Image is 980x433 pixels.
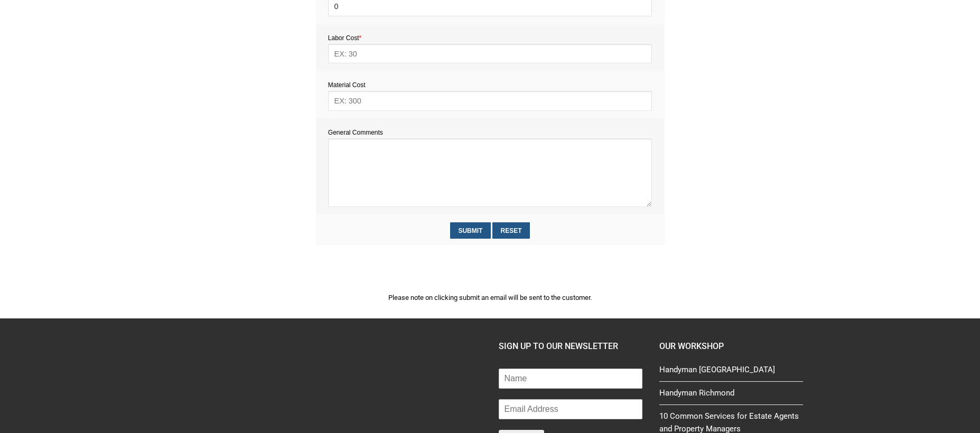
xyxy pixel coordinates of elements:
input: Name [499,369,642,389]
h4: Our Workshop [659,340,803,353]
input: EX: 300 [328,91,652,110]
span: General Comments [328,129,383,136]
a: Handyman [GEOGRAPHIC_DATA] [659,363,803,381]
span: Labor Cost [328,34,361,42]
input: Reset [492,222,530,239]
p: Please note on clicking submit an email will be sent to the customer. [316,292,665,303]
h4: SIGN UP TO OUR NEWSLETTER [499,340,642,353]
a: Handyman Richmond [659,387,803,404]
input: EX: 30 [328,44,652,63]
input: Submit [450,222,491,239]
span: Material Cost [328,81,366,89]
input: Email Address [499,399,642,419]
